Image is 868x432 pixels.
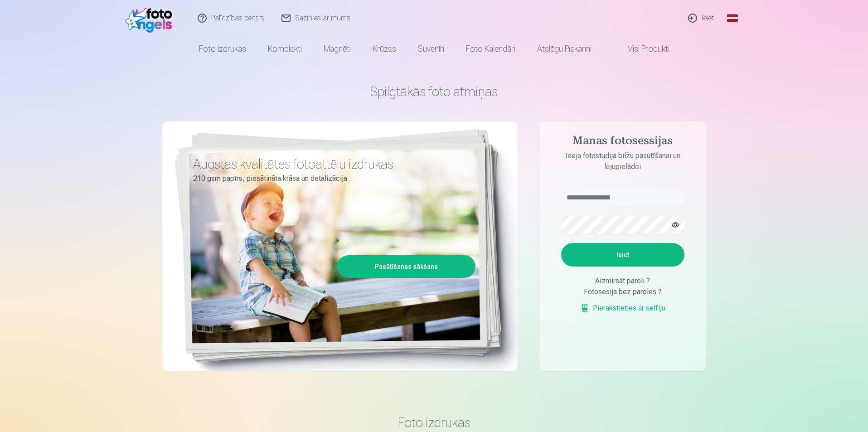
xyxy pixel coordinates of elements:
[561,276,684,286] div: Aizmirsāt paroli ?
[407,36,455,62] a: Suvenīri
[257,36,313,62] a: Komplekti
[193,156,469,172] h3: Augstas kvalitātes fotoattēlu izdrukas
[188,36,257,62] a: Foto izdrukas
[552,134,693,150] h4: Manas fotosessijas
[552,150,693,172] p: Ieeja fotostudijā bilžu pasūtīšanai un lejupielādei
[580,303,665,314] a: Pierakstieties ar selfiju
[561,243,684,267] button: Ieiet
[313,36,362,62] a: Magnēti
[193,172,469,185] p: 210 gsm papīrs, piesātināta krāsa un detalizācija
[125,4,177,33] img: /fa1
[455,36,526,62] a: Foto kalendāri
[362,36,407,62] a: Krūzes
[162,83,706,100] h1: Spilgtākās foto atmiņas
[170,414,699,431] h3: Foto izdrukas
[561,286,684,297] div: Fotosesija bez paroles ?
[339,257,474,277] a: Pasūtīšanas sākšana
[602,36,680,62] a: Visi produkti
[526,36,602,62] a: Atslēgu piekariņi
